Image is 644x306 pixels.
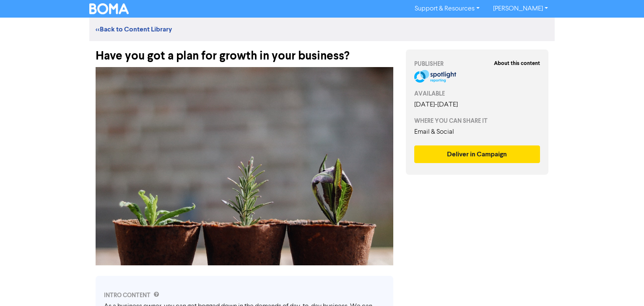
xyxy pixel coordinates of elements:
img: BOMA Logo [89,3,129,14]
div: [DATE] - [DATE] [414,100,540,110]
div: WHERE YOU CAN SHARE IT [414,117,540,125]
div: AVAILABLE [414,89,540,98]
div: Email & Social [414,127,540,137]
div: Have you got a plan for growth in your business? [96,41,393,63]
div: INTRO CONTENT [104,291,385,300]
button: Deliver in Campaign [414,145,540,163]
a: [PERSON_NAME] [486,2,555,16]
div: PUBLISHER [414,60,540,68]
a: <<Back to Content Library [96,25,172,34]
strong: About this content [494,60,540,67]
a: Support & Resources [408,2,486,16]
